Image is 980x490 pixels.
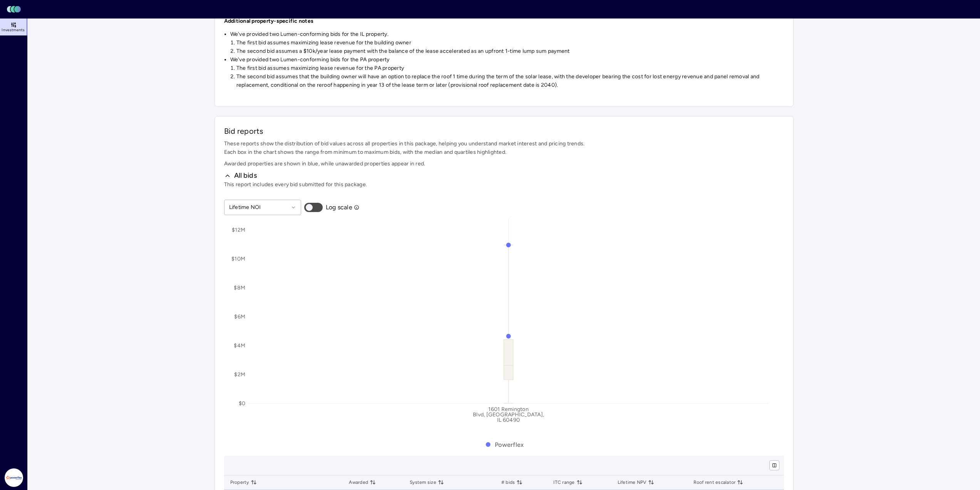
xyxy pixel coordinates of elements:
text: $12M [232,227,245,233]
text: Powerflex [495,441,524,448]
li: The second bid assumes that the building owner will have an option to replace the roof 1 time dur... [236,72,784,89]
li: The second bid assumes a $10k/year lease payment with the balance of the lease accelerated as an ... [236,47,784,56]
li: The first bid assumes maximizing lease revenue for the PA property [236,64,784,72]
button: show/hide columns [769,460,779,470]
text: IL 60490 [497,417,520,423]
span: Each box in the chart shows the range from minimum to maximum bids, with the median and quartiles... [224,148,784,157]
text: $2M [234,371,245,378]
span: Awarded [349,478,376,486]
text: 1601 Remington [488,406,529,413]
span: ITC range [553,478,582,486]
button: toggle sorting [438,479,444,485]
span: # bids [501,478,523,486]
span: All bids [234,171,257,180]
strong: Additional property-specific notes [224,18,314,24]
button: toggle sorting [737,479,743,485]
span: These reports show the distribution of bid values across all properties in this package, helping ... [224,140,784,148]
button: toggle sorting [648,479,654,485]
span: This report includes every bid submitted for this package. [224,180,784,189]
span: Bid reports [224,126,784,136]
button: All bids [224,171,257,180]
text: $6M [234,313,245,320]
span: Investments [2,28,25,32]
li: We've provided two Lumen-conforming bids for the PA property [230,56,784,89]
button: toggle sorting [370,479,376,485]
text: Blvd, [GEOGRAPHIC_DATA], [473,411,544,418]
span: Roof rent escalator [694,478,744,486]
text: $8M [234,285,245,291]
li: We've provided two Lumen-conforming bids for the IL property. [230,30,784,56]
span: Lifetime NPV [618,478,654,486]
button: toggle sorting [251,479,257,485]
span: Awarded properties are shown in blue, while unawarded properties appear in red. [224,160,784,168]
button: toggle sorting [576,479,583,485]
text: $0 [238,400,245,407]
text: $10M [231,256,245,262]
text: $4M [234,342,245,349]
img: Powerflex [5,468,23,487]
span: Property [230,478,257,486]
span: Log scale [326,204,352,211]
span: System size [410,478,444,486]
button: toggle sorting [516,479,523,485]
li: The first bid assumes maximizing lease revenue for the building owner [236,39,784,47]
